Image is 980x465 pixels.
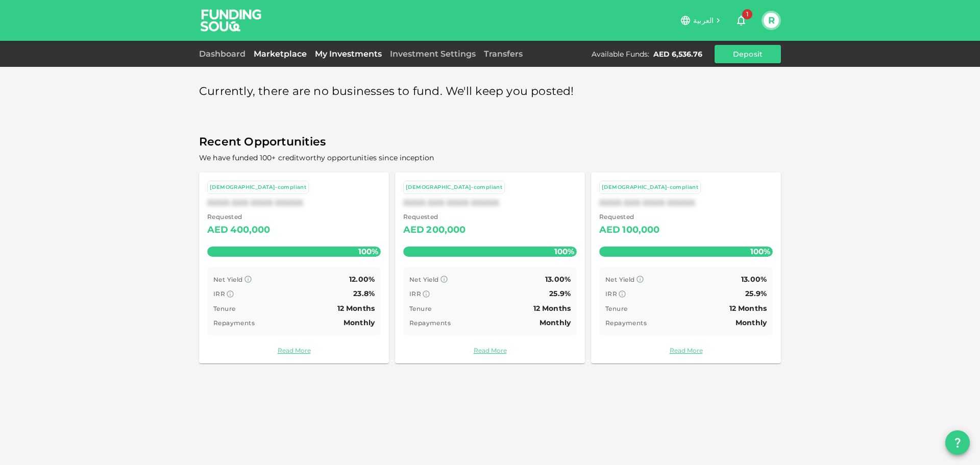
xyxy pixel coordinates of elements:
[403,198,577,208] div: XXXX XXX XXXX XXXXX
[199,173,389,363] a: [DEMOGRAPHIC_DATA]-compliantXXXX XXX XXXX XXXXX Requested AED400,000100% Net Yield 12.00% IRR 23....
[599,346,773,355] a: Read More
[653,49,702,59] div: AED 6,536.76
[213,290,225,298] span: IRR
[605,305,627,312] span: Tenure
[344,318,375,327] span: Monthly
[605,276,635,283] span: Net Yield
[480,49,527,59] a: Transfers
[213,319,255,327] span: Repayments
[533,304,571,313] span: 12 Months
[764,13,779,28] button: R
[605,290,617,298] span: IRR
[736,318,767,327] span: Monthly
[230,222,270,238] div: 400,000
[349,275,375,284] span: 12.00%
[748,244,773,259] span: 100%
[549,289,571,298] span: 25.9%
[591,173,781,363] a: [DEMOGRAPHIC_DATA]-compliantXXXX XXX XXXX XXXXX Requested AED100,000100% Net Yield 13.00% IRR 25....
[403,212,466,222] span: Requested
[337,304,375,313] span: 12 Months
[592,49,649,59] div: Available Funds :
[742,9,752,19] span: 1
[599,198,773,208] div: XXXX XXX XXXX XXXXX
[207,346,381,355] a: Read More
[207,212,271,222] span: Requested
[199,153,434,162] span: We have funded 100+ creditworthy opportunities since inception
[356,244,381,259] span: 100%
[552,244,577,259] span: 100%
[353,289,375,298] span: 23.8%
[213,276,243,283] span: Net Yield
[406,183,502,192] div: [DEMOGRAPHIC_DATA]-compliant
[409,319,451,327] span: Repayments
[729,304,767,313] span: 12 Months
[207,222,228,238] div: AED
[741,275,767,284] span: 13.00%
[599,222,620,238] div: AED
[199,82,574,102] span: Currently, there are no businesses to fund. We'll keep you posted!
[210,183,306,192] div: [DEMOGRAPHIC_DATA]-compliant
[250,49,311,59] a: Marketplace
[605,319,647,327] span: Repayments
[403,222,424,238] div: AED
[409,305,431,312] span: Tenure
[622,222,659,238] div: 100,000
[409,276,439,283] span: Net Yield
[693,16,714,25] span: العربية
[386,49,480,59] a: Investment Settings
[426,222,465,238] div: 200,000
[540,318,571,327] span: Monthly
[207,198,381,208] div: XXXX XXX XXXX XXXXX
[599,212,660,222] span: Requested
[199,49,250,59] a: Dashboard
[602,183,698,192] div: [DEMOGRAPHIC_DATA]-compliant
[731,10,751,31] button: 1
[945,430,970,455] button: question
[395,173,585,363] a: [DEMOGRAPHIC_DATA]-compliantXXXX XXX XXXX XXXXX Requested AED200,000100% Net Yield 13.00% IRR 25....
[545,275,571,284] span: 13.00%
[311,49,386,59] a: My Investments
[213,305,235,312] span: Tenure
[409,290,421,298] span: IRR
[403,346,577,355] a: Read More
[199,132,781,152] span: Recent Opportunities
[745,289,767,298] span: 25.9%
[715,45,781,63] button: Deposit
